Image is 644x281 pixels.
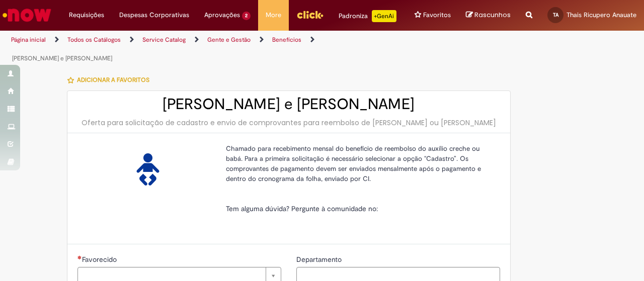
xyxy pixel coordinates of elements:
[119,10,189,20] span: Despesas Corporativas
[1,5,53,25] img: ServiceNow
[67,36,121,44] a: Todos os Catálogos
[553,12,558,18] span: TA
[69,10,104,20] span: Requisições
[474,10,511,20] span: Rascunhos
[242,12,251,20] span: 2
[207,36,251,44] a: Gente e Gestão
[567,11,636,19] span: Thais Ricupero Anauate
[132,153,164,185] img: Auxílio Creche e Babá
[226,204,493,214] p: Tem alguma dúvida? Pergunte à comunidade no:
[77,255,82,259] span: Necessários
[339,10,396,22] div: Padroniza
[77,118,500,128] div: Oferta para solicitação de cadastro e envio de comprovantes para reembolso de [PERSON_NAME] ou [P...
[423,10,451,20] span: Favoritos
[266,10,281,20] span: More
[296,7,324,22] img: click_logo_yellow_360x200.png
[296,255,344,264] span: Departamento
[77,76,149,84] span: Adicionar a Favoritos
[82,255,119,264] span: Necessários - Favorecido
[11,36,46,44] a: Página inicial
[204,10,240,20] span: Aprovações
[67,69,155,90] button: Adicionar a Favoritos
[226,144,481,183] span: Chamado para recebimento mensal do benefício de reembolso do auxílio creche ou babá. Para a prime...
[12,54,112,62] a: [PERSON_NAME] e [PERSON_NAME]
[8,31,422,68] ul: Trilhas de página
[466,11,511,20] a: Rascunhos
[142,36,186,44] a: Service Catalog
[272,36,301,44] a: Benefícios
[372,10,396,22] p: +GenAi
[77,96,500,113] h2: [PERSON_NAME] e [PERSON_NAME]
